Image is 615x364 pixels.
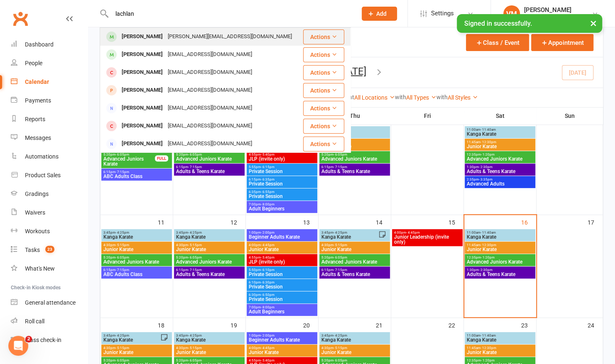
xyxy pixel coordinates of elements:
[188,153,202,156] span: - 6:05pm
[25,153,59,160] div: Automations
[176,165,243,169] span: 6:15pm
[466,132,534,137] span: Kanga Karate
[176,346,243,350] span: 4:30pm
[248,305,316,309] span: 7:00pm
[466,346,534,350] span: 11:45am
[466,140,534,144] span: 11:45am
[103,243,170,247] span: 4:30pm
[481,256,495,259] span: - 1:20pm
[466,165,534,169] span: 1:30pm
[176,272,243,277] span: Adults & Teens Karate
[115,334,129,337] span: - 4:25pm
[261,346,274,350] span: - 4:45pm
[248,256,316,259] span: 4:55pm
[479,178,492,181] span: - 3:35pm
[466,169,534,174] span: Adults & Teens Karate
[321,247,388,252] span: Junior Karate
[103,268,170,272] span: 6:15pm
[531,34,593,51] button: Appointment
[321,165,388,169] span: 6:15pm
[188,346,202,350] span: - 5:15pm
[115,256,129,259] span: - 6:05pm
[303,119,344,134] button: Actions
[521,318,536,332] div: 23
[188,359,202,362] span: - 6:05pm
[176,337,243,342] span: Kanga Karate
[376,215,391,229] div: 14
[176,247,243,252] span: Junior Karate
[248,247,316,252] span: Junior Karate
[303,83,344,98] button: Actions
[188,268,202,272] span: - 7:15pm
[481,359,495,362] span: - 1:20pm
[103,235,170,239] span: Kanga Karate
[115,346,129,350] span: - 5:15pm
[25,116,45,122] div: Reports
[115,231,129,235] span: - 4:25pm
[248,259,316,264] span: JLP (invite only)
[321,359,388,362] span: 5:20pm
[103,247,170,252] span: Junior Karate
[480,243,496,247] span: - 12:30pm
[333,334,347,337] span: - 4:25pm
[25,41,54,48] div: Dashboard
[333,231,347,235] span: - 4:25pm
[11,203,88,222] a: Waivers
[248,231,316,235] span: 1:00pm
[11,259,88,278] a: What's New
[261,268,274,272] span: - 6:10pm
[248,243,316,247] span: 4:00pm
[349,94,354,100] strong: at
[103,156,155,166] span: Advanced Juniors Karate
[248,153,316,156] span: 4:55pm
[25,228,50,235] div: Workouts
[466,178,534,181] span: 2:35pm
[333,346,347,350] span: - 5:15pm
[188,256,202,259] span: - 6:05pm
[248,194,316,199] span: Private Session
[321,243,388,247] span: 4:30pm
[119,31,165,43] div: [PERSON_NAME]
[524,6,588,14] div: [PERSON_NAME]
[165,49,255,61] div: [EMAIL_ADDRESS][DOMAIN_NAME]
[466,247,534,252] span: Junior Karate
[165,102,255,114] div: [EMAIL_ADDRESS][DOMAIN_NAME]
[376,318,391,332] div: 21
[119,102,165,114] div: [PERSON_NAME]
[11,222,88,241] a: Workouts
[103,350,170,355] span: Junior Karate
[466,181,534,186] span: Advanced Adults
[303,137,344,151] button: Actions
[481,153,495,156] span: - 1:20pm
[230,318,245,332] div: 19
[261,231,274,235] span: - 2:00pm
[261,256,274,259] span: - 5:40pm
[303,47,344,62] button: Actions
[11,331,88,349] a: Class kiosk mode
[11,241,88,259] a: Tasks 23
[321,346,388,350] span: 4:30pm
[176,350,243,355] span: Junior Karate
[521,215,536,229] div: 16
[261,203,274,206] span: - 8:00pm
[25,265,55,272] div: What's New
[248,281,316,284] span: 6:10pm
[321,231,378,235] span: 3:45pm
[176,153,243,156] span: 5:20pm
[321,144,388,149] span: Junior Karate
[394,231,461,235] span: 4:00pm
[176,156,243,161] span: Advanced Juniors Karate
[11,54,88,73] a: People
[248,156,316,161] span: JLP (invite only)
[524,14,588,21] div: Emplify Western Suburbs
[480,346,496,350] span: - 12:30pm
[115,170,129,174] span: - 7:15pm
[11,129,88,147] a: Messages
[431,4,454,23] span: Settings
[11,293,88,312] a: General attendance kiosk mode
[466,153,534,156] span: 12:35pm
[333,256,347,259] span: - 6:05pm
[176,259,243,264] span: Advanced Juniors Karate
[321,235,378,239] span: Kanga Karate
[155,155,168,161] div: FULL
